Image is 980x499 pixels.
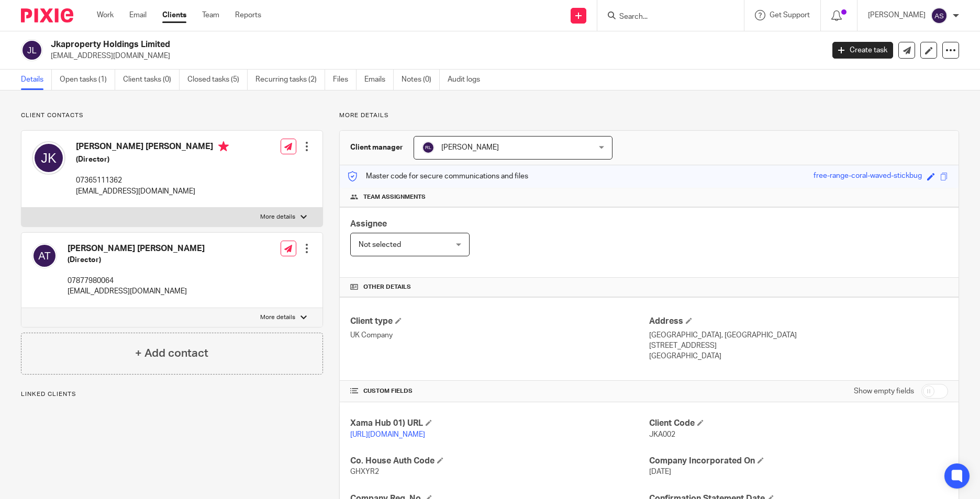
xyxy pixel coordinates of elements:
a: [URL][DOMAIN_NAME] [350,431,425,438]
p: UK Company [350,330,649,341]
div: free-range-coral-waved-stickbug [814,171,922,183]
h4: CUSTOM FIELDS [350,387,649,395]
p: More details [260,213,295,221]
span: JKA002 [649,431,675,438]
span: Other details [363,283,411,291]
h4: Client Code [649,418,948,429]
p: [EMAIL_ADDRESS][DOMAIN_NAME] [76,186,229,197]
span: Team assignments [363,193,426,201]
span: [PERSON_NAME] [441,144,499,151]
a: Audit logs [448,70,488,90]
p: [GEOGRAPHIC_DATA], [GEOGRAPHIC_DATA] [649,330,948,341]
a: Emails [364,70,394,90]
a: Recurring tasks (2) [255,70,325,90]
h4: Client type [350,316,649,327]
a: Create task [832,42,893,59]
h4: Company Incorporated On [649,456,948,467]
h4: Xama Hub 01) URL [350,418,649,429]
p: [EMAIL_ADDRESS][DOMAIN_NAME] [68,286,205,297]
span: GHXYR2 [350,468,379,475]
h4: [PERSON_NAME] [PERSON_NAME] [76,141,229,154]
h5: (Director) [68,255,205,265]
p: 07365111362 [76,175,229,186]
a: Email [129,10,147,20]
a: Client tasks (0) [123,70,180,90]
a: Closed tasks (5) [187,70,248,90]
a: Clients [162,10,186,20]
span: Assignee [350,220,387,228]
img: Pixie [21,8,73,22]
a: Open tasks (1) [60,70,115,90]
a: Details [21,70,52,90]
img: svg%3E [422,141,435,154]
a: Files [333,70,357,90]
p: Linked clients [21,390,323,399]
span: Not selected [359,241,401,248]
label: Show empty fields [854,386,914,396]
img: svg%3E [32,243,57,268]
h4: Co. House Auth Code [350,456,649,467]
p: [PERSON_NAME] [868,10,926,20]
h4: + Add contact [135,345,208,361]
h4: [PERSON_NAME] [PERSON_NAME] [68,243,205,254]
img: svg%3E [21,39,43,61]
img: svg%3E [32,141,65,175]
p: [GEOGRAPHIC_DATA] [649,351,948,361]
a: Reports [235,10,261,20]
p: Master code for secure communications and files [348,171,528,182]
h5: (Director) [76,154,229,165]
p: More details [260,313,295,322]
h4: Address [649,316,948,327]
h2: Jkaproperty Holdings Limited [51,39,663,50]
p: [EMAIL_ADDRESS][DOMAIN_NAME] [51,51,817,61]
a: Notes (0) [402,70,440,90]
h3: Client manager [350,142,403,153]
i: Primary [218,141,229,152]
a: Work [97,10,114,20]
p: More details [339,111,959,120]
img: svg%3E [931,7,948,24]
input: Search [618,13,712,22]
p: Client contacts [21,111,323,120]
p: [STREET_ADDRESS] [649,341,948,351]
span: [DATE] [649,468,671,475]
p: 07877980064 [68,276,205,286]
a: Team [202,10,219,20]
span: Get Support [770,12,810,19]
